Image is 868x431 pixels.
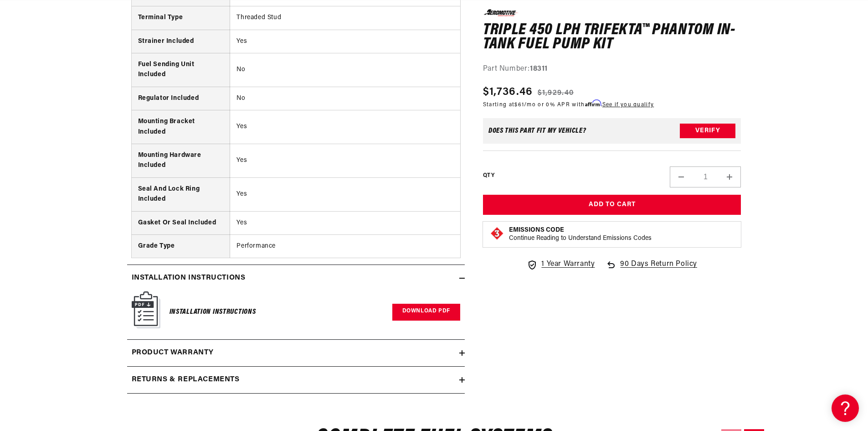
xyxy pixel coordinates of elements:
button: Verify [680,124,735,138]
h6: Installation Instructions [169,306,256,318]
span: 90 Days Return Policy [620,259,697,280]
summary: Installation Instructions [127,265,465,291]
td: Yes [230,30,460,53]
td: Yes [230,144,460,177]
td: Yes [230,211,460,234]
th: Grade Type [132,234,230,258]
a: Download PDF [392,304,460,321]
a: 1 Year Warranty [527,259,595,270]
a: 90 Days Return Policy [606,259,697,280]
button: Add to Cart [483,195,741,215]
th: Seal And Lock Ring Included [132,177,230,211]
p: Starting at /mo or 0% APR with . [483,100,654,109]
summary: Returns & replacements [127,367,465,393]
s: $1,929.40 [538,88,574,99]
img: Instruction Manual [132,291,160,328]
summary: Product warranty [127,340,465,366]
h2: Installation Instructions [132,272,246,284]
strong: Emissions Code [509,227,564,234]
td: No [230,87,460,110]
th: Strainer Included [132,30,230,53]
span: 1 Year Warranty [541,259,595,270]
button: Emissions CodeContinue Reading to Understand Emissions Codes [509,226,652,243]
th: Mounting Hardware Included [132,144,230,177]
label: QTY [483,171,494,179]
div: Does This part fit My vehicle? [488,127,586,135]
th: Mounting Bracket Included [132,110,230,144]
th: Terminal Type [132,6,230,30]
td: No [230,53,460,87]
h2: Returns & replacements [132,374,240,386]
h1: Triple 450 LPH Trifekta™ Phantom In-Tank Fuel Pump Kit [483,23,741,52]
th: Fuel Sending Unit Included [132,53,230,87]
span: $61 [514,102,524,108]
span: $1,736.46 [483,84,533,100]
strong: 18311 [530,65,548,72]
td: Threaded Stud [230,6,460,30]
h2: Product warranty [132,347,214,359]
th: Gasket Or Seal Included [132,211,230,234]
td: Yes [230,110,460,144]
td: Performance [230,234,460,258]
span: Affirm [585,100,601,107]
p: Continue Reading to Understand Emissions Codes [509,234,652,243]
td: Yes [230,177,460,211]
th: Regulator Included [132,87,230,110]
div: Part Number: [483,63,741,75]
img: Emissions code [490,226,504,241]
a: See if you qualify - Learn more about Affirm Financing (opens in modal) [602,102,654,108]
